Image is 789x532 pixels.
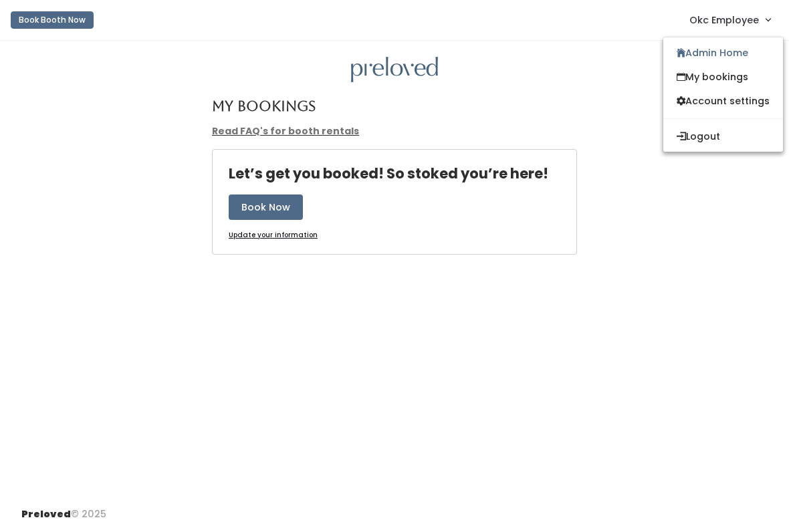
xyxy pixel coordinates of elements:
[11,5,94,35] a: Book Booth Now
[11,11,94,29] button: Book Booth Now
[663,89,783,113] a: Account settings
[21,497,106,521] div: © 2025
[229,231,318,241] a: Update your information
[229,194,303,220] button: Book Now
[663,124,783,148] button: Logout
[351,57,438,83] img: preloved logo
[663,41,783,65] a: Admin Home
[676,5,784,34] a: Okc Employee
[689,13,759,27] span: Okc Employee
[212,98,316,114] h4: My Bookings
[212,124,359,138] a: Read FAQ's for booth rentals
[229,166,548,181] h4: Let’s get you booked! So stoked you’re here!
[21,507,71,521] span: Preloved
[229,230,318,240] u: Update your information
[663,65,783,89] a: My bookings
